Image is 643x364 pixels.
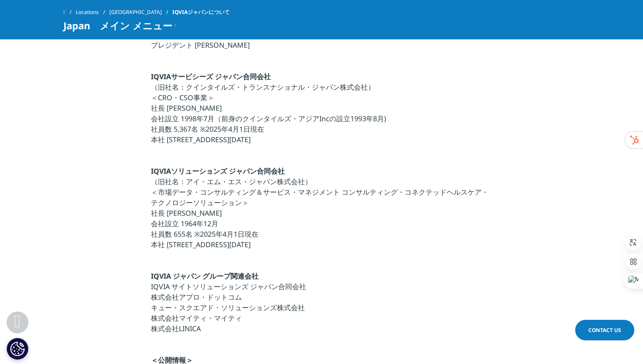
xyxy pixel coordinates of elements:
[63,20,172,31] span: Japan メイン メニュー
[575,320,634,340] a: Contact Us
[172,4,230,20] span: IQVIAジャパンについて
[151,166,493,255] p: （旧社名：アイ・エム・エス・ジャパン株式会社） ＜市場データ・コンサルティング＆サービス・マネジメント コンサルティング・コネクテッドヘルスケア・テクノロジーソリューション＞ 社長 [PERSO...
[76,4,109,20] a: Locations
[151,271,259,281] strong: IQVIA ジャパン グループ関連会社
[109,4,172,20] a: [GEOGRAPHIC_DATA]
[7,338,28,360] button: Cookies Settings
[151,166,285,176] strong: IQVIAソリューションズ ジャパン合同会社
[151,72,271,81] strong: IQVIAサービシーズ ジャパン合同会社
[151,271,493,339] p: IQVIA サイトソリューションズ ジャパン合同会社 株式会社アプロ・ドットコム キュー・スクエアド・ソリューションズ株式会社 株式会社マイティ・マイティ 株式会社LINICA
[151,71,493,150] p: （旧社名：クインタイルズ・トランスナショナル・ジャパン株式会社） ＜CRO・CSO事業＞ 社長 [PERSON_NAME] 会社設立 1998年7月（前身のクインタイルズ・アジアIncの設立19...
[588,326,621,334] span: Contact Us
